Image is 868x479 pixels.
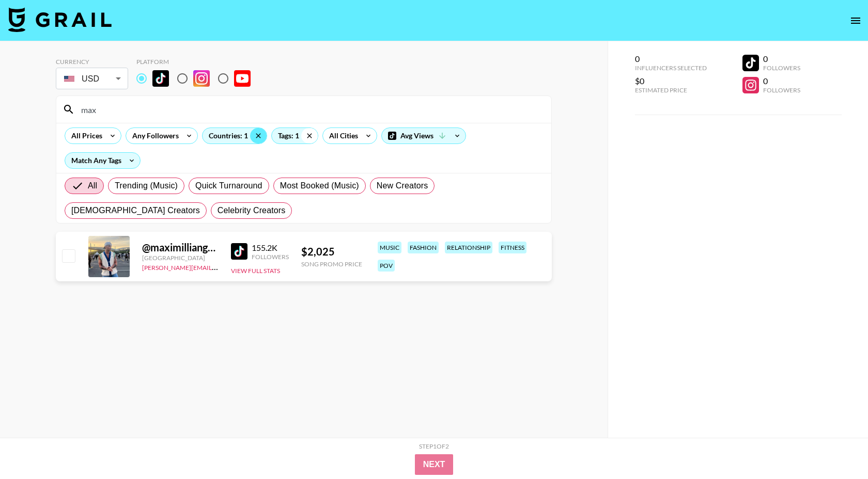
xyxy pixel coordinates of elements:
[415,454,454,475] button: Next
[763,54,800,64] div: 0
[378,260,395,272] div: pov
[56,58,128,66] div: Currency
[635,86,707,94] div: Estimated Price
[378,242,401,253] div: music
[252,253,289,261] div: Followers
[445,242,492,253] div: relationship
[65,153,140,168] div: Match Any Tags
[115,180,178,192] span: Trending (Music)
[408,242,439,253] div: fashion
[816,427,856,467] iframe: Drift Widget Chat Controller
[142,262,295,272] a: [PERSON_NAME][EMAIL_ADDRESS][DOMAIN_NAME]
[419,442,449,450] div: Step 1 of 2
[58,70,126,88] div: USD
[8,7,112,32] img: Grail Talent
[635,76,707,86] div: $0
[252,243,289,253] div: 155.2K
[323,128,360,143] div: All Cities
[231,243,247,260] img: TikTok
[301,245,362,258] div: $ 2,025
[126,128,181,143] div: Any Followers
[763,86,800,94] div: Followers
[301,260,362,268] div: Song Promo Price
[195,180,262,192] span: Quick Turnaround
[280,180,359,192] span: Most Booked (Music)
[845,10,866,31] button: open drawer
[499,242,526,253] div: fitness
[65,128,104,143] div: All Prices
[382,128,466,143] div: Avg Views
[136,58,259,66] div: Platform
[231,267,280,275] button: View Full Stats
[193,70,210,87] img: Instagram
[635,54,707,64] div: 0
[71,204,200,217] span: [DEMOGRAPHIC_DATA] Creators
[763,64,800,72] div: Followers
[88,180,97,192] span: All
[218,204,286,217] span: Celebrity Creators
[152,70,169,87] img: TikTok
[377,180,428,192] span: New Creators
[234,70,251,87] img: YouTube
[763,76,800,86] div: 0
[142,241,219,254] div: @ maximilliangee
[75,101,545,118] input: Search by User Name
[272,128,318,143] div: Tags: 1
[203,128,267,143] div: Countries: 1
[635,64,707,72] div: Influencers Selected
[142,254,219,262] div: [GEOGRAPHIC_DATA]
